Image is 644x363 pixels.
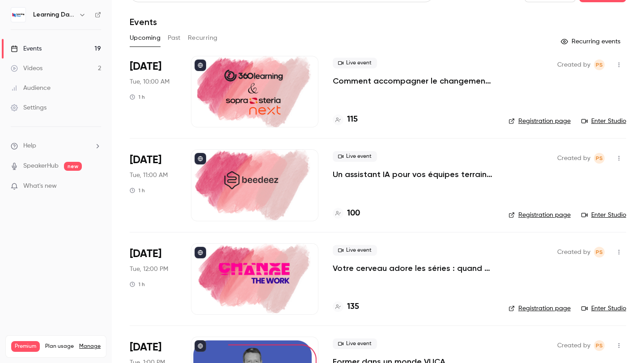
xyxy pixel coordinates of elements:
span: Tue, 10:00 AM [130,77,169,86]
a: Un assistant IA pour vos équipes terrain : former, accompagner et transformer l’expérience apprenant [333,169,494,180]
span: [DATE] [130,153,161,167]
span: Created by [557,340,590,351]
span: Live event [333,58,377,68]
a: SpeakerHub [23,161,59,171]
a: Enter Studio [581,211,626,219]
span: PS [596,153,603,164]
span: PS [596,340,603,351]
div: Events [11,44,42,53]
span: Help [23,141,36,151]
span: Created by [557,59,590,70]
span: Prad Selvarajah [594,59,605,70]
span: Prad Selvarajah [594,153,605,164]
div: 1 h [130,187,145,194]
span: Live event [333,245,377,256]
span: Tue, 12:00 PM [130,265,168,274]
span: Tue, 11:00 AM [130,171,168,180]
h1: Events [130,17,157,27]
span: PS [596,59,603,70]
span: Created by [557,247,590,257]
button: Recurring [188,31,218,45]
div: Videos [11,64,42,73]
h4: 100 [347,207,360,219]
span: new [64,162,82,171]
a: Enter Studio [581,117,626,126]
a: Registration page [508,304,571,313]
span: PS [596,247,603,257]
div: Oct 7 Tue, 12:00 PM (Europe/Paris) [130,243,177,315]
iframe: Noticeable Trigger [90,182,101,190]
a: Comment accompagner le changement avec le skills-based learning ? [333,76,494,86]
div: Audience [11,84,51,93]
span: Live event [333,151,377,162]
div: Settings [11,103,47,112]
a: Registration page [508,211,571,219]
span: [DATE] [130,340,161,355]
div: 1 h [130,93,145,101]
a: Votre cerveau adore les séries : quand les neurosciences rencontrent la formation [333,263,494,274]
button: Past [168,31,181,45]
button: Upcoming [130,31,161,45]
a: 135 [333,301,359,313]
div: Oct 7 Tue, 11:00 AM (Europe/Paris) [130,149,177,221]
span: Live event [333,338,377,349]
button: Recurring events [557,34,626,49]
span: Prad Selvarajah [594,340,605,351]
h4: 115 [347,114,358,126]
span: [DATE] [130,247,161,261]
a: Enter Studio [581,304,626,313]
a: 100 [333,207,360,219]
h6: Learning Days [33,10,75,19]
div: 1 h [130,281,145,288]
span: Plan usage [45,343,74,350]
span: [DATE] [130,59,161,74]
h4: 135 [347,301,359,313]
span: Premium [11,341,40,352]
a: 115 [333,114,358,126]
span: Prad Selvarajah [594,247,605,257]
li: help-dropdown-opener [11,141,101,151]
span: What's new [23,181,57,191]
span: Created by [557,153,590,164]
img: Learning Days [11,8,25,22]
a: Registration page [508,117,571,126]
a: Manage [79,343,101,350]
div: Oct 7 Tue, 10:00 AM (Europe/Paris) [130,56,177,127]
